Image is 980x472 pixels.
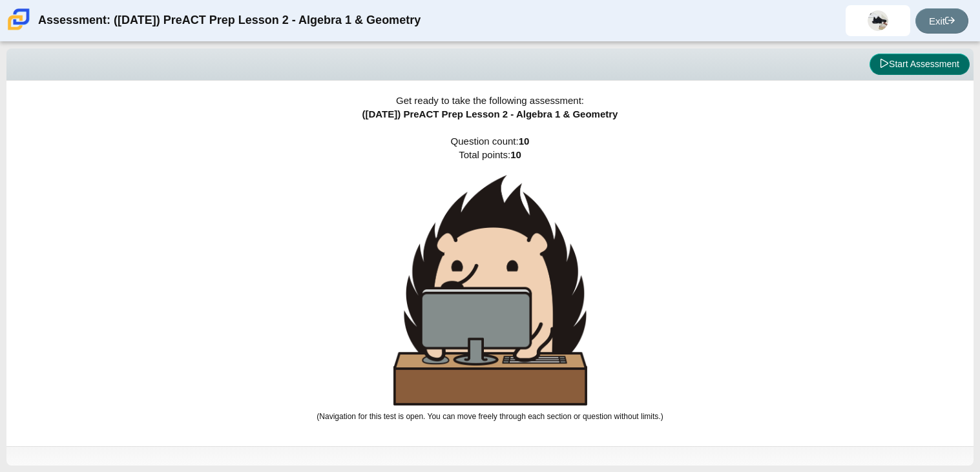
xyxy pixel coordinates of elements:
small: (Navigation for this test is open. You can move freely through each section or question without l... [317,412,663,421]
div: Assessment: ([DATE]) PreACT Prep Lesson 2 - Algebra 1 & Geometry [38,5,421,36]
b: 10 [519,136,530,147]
button: Start Assessment [870,54,970,76]
b: 10 [510,149,521,160]
a: Exit [915,8,968,34]
img: hedgehog-behind-computer-large.png [393,175,587,405]
span: Question count: Total points: [317,136,663,421]
span: Get ready to take the following assessment: [396,95,584,106]
span: ([DATE]) PreACT Prep Lesson 2 - Algebra 1 & Geometry [362,108,618,119]
img: Carmen School of Science & Technology [5,6,32,33]
a: Carmen School of Science & Technology [5,24,32,35]
img: damarion.totton.ABHTBT [868,10,888,31]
